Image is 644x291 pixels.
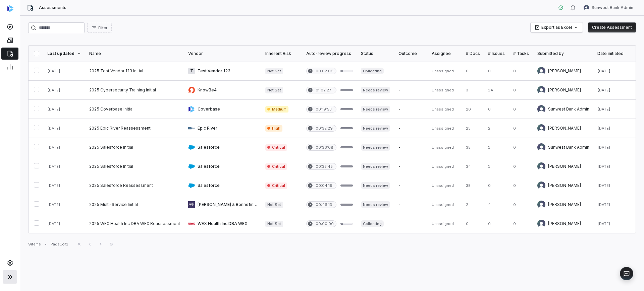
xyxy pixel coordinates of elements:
div: Assignee [432,51,458,56]
div: Submitted by [537,51,589,56]
td: - [394,62,428,81]
span: Assessments [39,5,66,10]
img: Brian Anderson avatar [537,201,545,209]
button: Filter [87,23,112,33]
span: Sunwest Bank Admin [592,5,633,10]
div: Outcome [398,51,424,56]
button: Create Assessment [588,22,636,32]
img: Brian Anderson avatar [537,86,545,94]
td: - [394,176,428,195]
img: Sunwest Bank Admin avatar [537,143,545,151]
div: Vendor [188,51,257,56]
img: Sunwest Bank Admin avatar [584,5,589,10]
td: - [394,81,428,100]
td: - [394,119,428,138]
div: Page 1 of 1 [51,242,68,247]
div: Last updated [47,51,81,56]
img: svg%3e [7,5,13,12]
div: Name [89,51,180,56]
span: Filter [98,25,107,30]
div: 9 items [28,242,41,247]
button: Export as Excel [531,22,583,32]
div: # Issues [488,51,505,56]
td: - [394,138,428,157]
div: Status [361,51,390,56]
div: Auto-review progress [306,51,353,56]
td: - [394,100,428,119]
td: - [394,157,428,176]
img: Brian Anderson avatar [537,124,545,132]
td: - [394,214,428,233]
div: # Docs [466,51,480,56]
img: Brian Anderson avatar [537,67,545,75]
img: Brian Anderson avatar [537,162,545,170]
div: Date initiated [597,51,630,56]
img: Sunwest Bank Admin avatar [537,105,545,113]
img: Brian Anderson avatar [537,181,545,190]
div: # Tasks [513,51,529,56]
img: Brian Anderson avatar [537,220,545,228]
div: Inherent Risk [265,51,298,56]
div: • [45,242,47,246]
button: Sunwest Bank Admin avatarSunwest Bank Admin [580,3,637,13]
td: - [394,195,428,214]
